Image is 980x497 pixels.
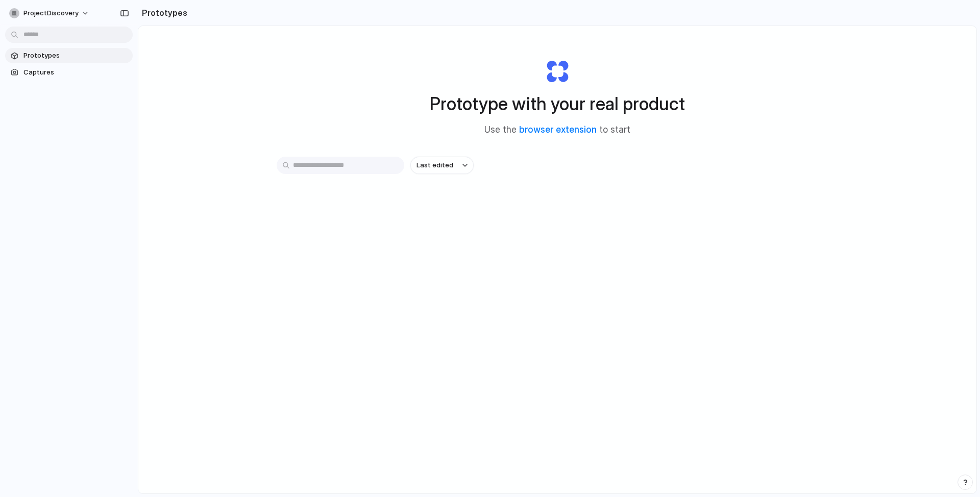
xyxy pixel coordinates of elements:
button: ProjectDiscovery [5,5,94,21]
button: Last edited [410,157,474,174]
span: ProjectDiscovery [23,8,79,18]
a: browser extension [519,125,597,135]
span: Prototypes [23,51,129,61]
span: Captures [23,67,129,78]
span: Last edited [416,160,453,170]
a: Captures [5,65,133,80]
a: Prototypes [5,48,133,63]
h1: Prototype with your real product [430,90,685,117]
h2: Prototypes [138,7,187,19]
span: Use the to start [484,123,630,137]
